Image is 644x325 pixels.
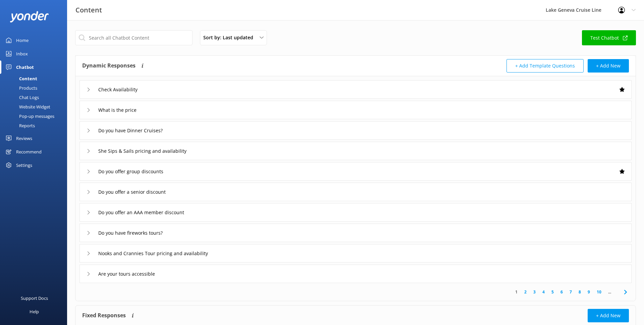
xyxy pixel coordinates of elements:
[82,59,136,73] h4: Dynamic Responses
[30,305,39,318] div: Help
[521,289,530,295] a: 2
[588,309,629,322] button: + Add New
[584,289,593,295] a: 9
[4,111,67,121] a: Pop-up messages
[548,289,557,295] a: 5
[21,291,48,305] div: Support Docs
[4,83,67,93] a: Products
[582,30,636,45] a: Test Chatbot
[75,30,193,45] input: Search all Chatbot Content
[4,111,54,121] div: Pop-up messages
[4,74,37,83] div: Content
[203,34,257,41] span: Sort by: Last updated
[593,289,605,295] a: 10
[4,102,67,111] a: Website Widget
[539,289,548,295] a: 4
[16,158,32,172] div: Settings
[10,11,49,22] img: yonder-white-logo.png
[16,34,29,47] div: Home
[16,60,34,74] div: Chatbot
[605,289,614,295] span: ...
[4,102,50,111] div: Website Widget
[530,289,539,295] a: 3
[75,5,102,15] h3: Content
[4,121,67,130] a: Reports
[566,289,575,295] a: 7
[506,59,584,73] button: + Add Template Questions
[4,83,37,93] div: Products
[588,59,629,73] button: + Add New
[557,289,566,295] a: 6
[4,93,39,102] div: Chat Logs
[4,121,35,130] div: Reports
[16,47,28,60] div: Inbox
[575,289,584,295] a: 8
[82,309,126,322] h4: Fixed Responses
[512,289,521,295] a: 1
[4,93,67,102] a: Chat Logs
[16,132,32,145] div: Reviews
[16,145,42,158] div: Recommend
[4,74,67,83] a: Content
